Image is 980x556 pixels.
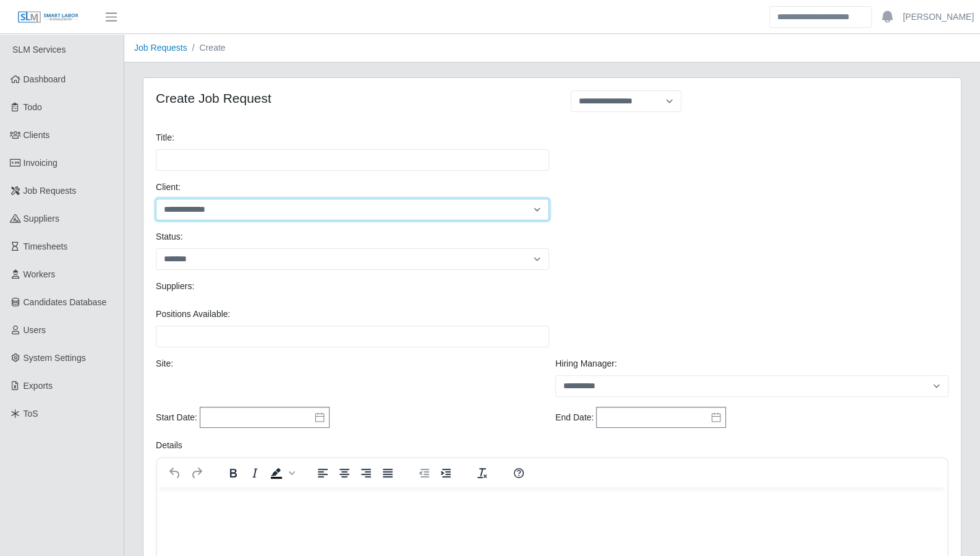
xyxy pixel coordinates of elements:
[156,357,173,370] label: Site:
[186,464,207,482] button: Redo
[23,186,77,196] span: Job Requests
[156,181,181,194] label: Client:
[156,439,182,452] label: Details
[17,11,79,24] img: SLM Logo
[23,409,38,419] span: ToS
[508,464,529,482] button: Help
[12,45,66,54] span: SLM Services
[156,280,194,293] label: Suppliers:
[356,464,377,482] button: Align right
[156,90,543,106] h4: Create Job Request
[23,102,42,112] span: Todo
[156,131,174,144] label: Title:
[903,11,974,24] a: [PERSON_NAME]
[414,464,435,482] button: Decrease indent
[266,464,297,482] div: Background color Black
[334,464,355,482] button: Align center
[23,325,46,335] span: Users
[223,464,244,482] button: Bold
[435,464,456,482] button: Increase indent
[377,464,398,482] button: Justify
[134,43,187,53] a: Job Requests
[23,381,53,391] span: Exports
[555,357,617,370] label: Hiring Manager:
[555,411,594,424] label: End Date:
[23,241,68,251] span: Timesheets
[10,10,780,24] body: Rich Text Area. Press ALT-0 for help.
[187,41,226,54] li: Create
[156,308,230,321] label: Positions Available:
[156,230,183,243] label: Status:
[472,464,493,482] button: Clear formatting
[23,269,56,279] span: Workers
[769,6,872,28] input: Search
[23,353,86,363] span: System Settings
[23,158,58,168] span: Invoicing
[312,464,333,482] button: Align left
[164,464,185,482] button: Undo
[23,214,59,224] span: Suppliers
[23,130,50,140] span: Clients
[244,464,265,482] button: Italic
[23,297,107,307] span: Candidates Database
[156,411,197,424] label: Start Date:
[23,74,66,84] span: Dashboard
